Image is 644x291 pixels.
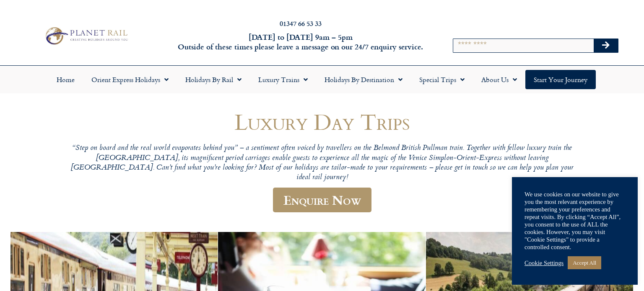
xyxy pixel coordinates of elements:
button: Search [594,39,618,52]
div: We use cookies on our website to give you the most relevant experience by remembering your prefer... [525,191,625,251]
p: “Step on board and the real world evaporates behind you” – a sentiment often voiced by travellers... [70,144,574,183]
a: Home [48,70,83,89]
h6: [DATE] to [DATE] 9am – 5pm Outside of these times please leave a message on our 24/7 enquiry serv... [174,32,427,52]
a: About Us [473,70,525,89]
a: Orient Express Holidays [83,70,177,89]
h1: Luxury Day Trips [70,109,574,134]
img: Planet Rail Train Holidays Logo [42,25,130,46]
a: Luxury Trains [250,70,316,89]
nav: Menu [4,70,640,89]
a: Start your Journey [525,70,596,89]
a: Special Trips [411,70,473,89]
a: Enquire Now [273,188,371,212]
a: Cookie Settings [525,259,563,267]
a: 01347 66 53 33 [280,18,322,28]
a: Holidays by Destination [316,70,411,89]
a: Holidays by Rail [177,70,250,89]
a: Accept All [568,256,601,269]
